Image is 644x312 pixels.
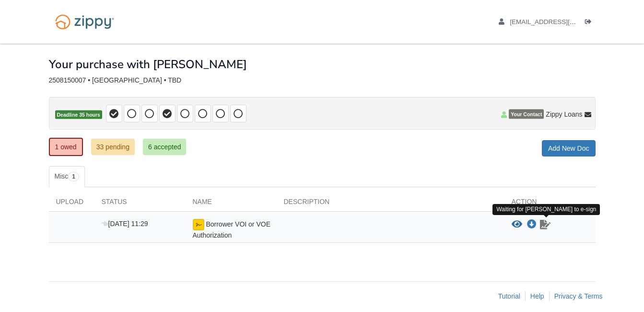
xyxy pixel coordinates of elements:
h1: Your purchase with [PERSON_NAME] [49,58,247,71]
a: Misc [49,166,85,187]
a: 1 owed [49,138,83,156]
a: Privacy & Terms [554,292,603,300]
span: Borrower VOI or VOE Authorization [193,220,270,239]
div: 2508150007 • [GEOGRAPHIC_DATA] • TBD [49,76,596,84]
span: 1 [68,172,79,181]
a: 33 pending [91,139,135,155]
a: Add New Doc [542,140,596,156]
div: Status [94,197,186,211]
a: Log out [585,18,596,28]
div: Description [277,197,504,211]
a: Help [530,292,544,300]
div: Name [186,197,277,211]
div: Waiting for [PERSON_NAME] to e-sign [492,204,600,215]
span: mariebarlow2941@gmail.com [510,18,620,25]
span: Zippy Loans [546,109,582,119]
a: Download Borrower VOI or VOE Authorization [527,221,537,228]
div: Action [504,197,596,211]
span: Deadline 35 hours [55,110,102,120]
a: Waiting for your co-borrower to e-sign [539,219,551,230]
a: edit profile [499,18,620,28]
img: Logo [49,10,120,34]
a: 6 accepted [143,139,187,155]
button: View Borrower VOI or VOE Authorization [512,220,522,229]
span: [DATE] 11:29 [102,220,148,228]
a: Tutorial [498,292,520,300]
span: Your Contact [509,109,544,119]
img: esign [193,219,204,230]
div: Upload [49,197,94,211]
